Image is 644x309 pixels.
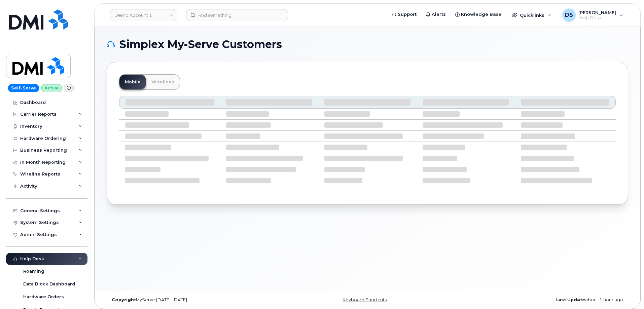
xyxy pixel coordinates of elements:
div: about 1 hour ago [454,297,628,303]
a: Mobile [119,75,146,89]
a: Wirelines [146,75,180,89]
span: Simplex My-Serve Customers [119,39,282,49]
a: Keyboard Shortcuts [343,297,387,302]
strong: Copyright [112,297,136,302]
strong: Last Update [556,297,585,302]
div: MyServe [DATE]–[DATE] [107,297,281,303]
